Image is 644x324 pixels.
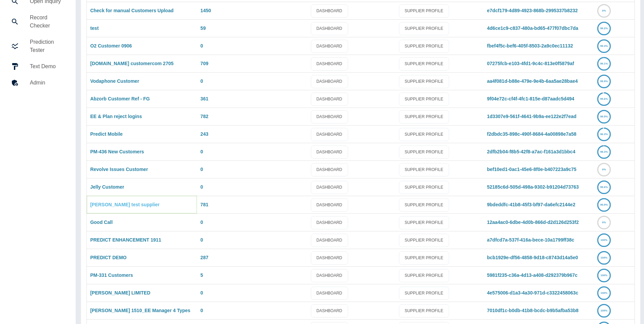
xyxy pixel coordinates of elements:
a: 100% [597,255,611,260]
text: 99.3% [600,44,608,47]
a: DASHBOARD [311,304,348,318]
a: SUPPLIER PROFILE [399,110,449,123]
a: 100% [597,237,611,243]
a: 100% [597,272,611,278]
a: 99.3% [597,43,611,49]
a: PM-436 New Customers [90,149,144,154]
a: SUPPLIER PROFILE [399,128,449,141]
h5: Text Demo [30,62,65,71]
text: 99.1% [600,62,608,65]
a: 1d3307e9-561f-4641-9b9a-ee122e2f7ead [487,114,577,119]
a: f2dbdc35-898c-490f-8684-4a00898e7a58 [487,131,577,137]
a: DASHBOARD [311,269,348,282]
a: [DOMAIN_NAME] customercom 2705 [90,61,174,66]
text: 0% [602,168,606,171]
a: bcb1929e-df56-4858-9d18-c8743d14a5e0 [487,255,578,260]
a: a7dfcd7a-537f-416a-bece-10a1799ff38c [487,237,575,243]
a: fbef4f5c-bef6-405f-8503-2a9c0ec11132 [487,43,573,49]
a: 0 [200,220,203,225]
a: SUPPLIER PROFILE [399,287,449,300]
a: 0% [597,8,611,13]
a: DASHBOARD [311,4,348,18]
a: DASHBOARD [311,163,348,176]
a: PREDICT DEMO [90,255,126,260]
a: DASHBOARD [311,40,348,53]
text: 100% [601,291,607,294]
a: [PERSON_NAME] 1510_EE Manager 4 Types [90,308,190,313]
a: DASHBOARD [311,234,348,247]
a: aa4f081d-b88e-479e-9e4b-6aa5ae28bae4 [487,78,578,84]
a: 12aa4ac0-6dbe-4d0b-866d-d2d126d253f2 [487,220,579,225]
a: 0 [200,78,203,84]
text: 100% [601,239,607,242]
a: 99.6% [597,184,611,190]
a: 0 [200,184,203,190]
a: 781 [200,202,208,207]
a: 9f04e72c-cf4f-4fc1-815e-d87aadc5d494 [487,96,575,101]
a: PREDICT ENHANCEMENT 1911 [90,237,161,243]
a: 98.3% [597,149,611,154]
text: 100% [601,274,607,277]
a: 0 [200,167,203,172]
a: 1450 [200,8,211,13]
a: 52185c6d-505d-498a-9302-b91204d73763 [487,184,579,190]
a: 99.1% [597,61,611,66]
a: Good Call [90,220,113,225]
text: 100% [601,309,607,312]
a: 4d6ce1c9-c837-480a-bd65-477f07dbc7da [487,25,578,31]
a: DASHBOARD [311,216,348,229]
a: 0% [597,220,611,225]
a: Predict Mobile [90,131,123,137]
a: 782 [200,114,208,119]
a: SUPPLIER PROFILE [399,57,449,71]
a: SUPPLIER PROFILE [399,181,449,194]
text: 95.6% [600,97,608,100]
a: DASHBOARD [311,181,348,194]
a: DASHBOARD [311,198,348,212]
text: 99.6% [600,186,608,189]
a: DASHBOARD [311,287,348,300]
h5: Record Checker [30,14,65,30]
a: Abzorb Customer Ref - FG [90,96,150,101]
a: e7dcf179-4d89-4923-868b-2995337b8232 [487,8,578,13]
a: 2dfb2b04-f8b5-42f8-a7ac-f161a3d1bbc4 [487,149,576,154]
a: SUPPLIER PROFILE [399,163,449,176]
a: 0 [200,308,203,313]
a: DASHBOARD [311,93,348,106]
a: DASHBOARD [311,75,348,88]
a: Jelly Customer [90,184,124,190]
a: 95.6% [597,96,611,101]
a: 0 [200,43,203,49]
a: test [90,25,99,31]
a: 100% [597,308,611,313]
a: 100% [597,290,611,296]
a: SUPPLIER PROFILE [399,269,449,282]
a: 99.9% [597,78,611,84]
a: 4e575006-d1a3-4a30-971d-c3322458063c [487,290,578,296]
a: SUPPLIER PROFILE [399,251,449,265]
a: PM-331 Customers [90,272,133,278]
a: SUPPLIER PROFILE [399,304,449,318]
a: DASHBOARD [311,57,348,71]
a: 96.3% [597,131,611,137]
a: DASHBOARD [311,146,348,159]
text: 99.9% [600,80,608,83]
text: 96.3% [600,133,608,136]
a: 9bdeddfc-41b8-45f3-bf97-da6efc2144e2 [487,202,576,207]
a: Check for manual Customers Upload [90,8,174,13]
a: Admin [5,75,70,91]
a: 59 [200,25,206,31]
a: SUPPLIER PROFILE [399,198,449,212]
a: 5981f235-c36a-4d13-a408-d292379b967c [487,272,578,278]
a: EE & Plan reject logins [90,114,142,119]
a: DASHBOARD [311,251,348,265]
a: SUPPLIER PROFILE [399,216,449,229]
a: Record Checker [5,9,70,34]
a: 287 [200,255,208,260]
a: [PERSON_NAME] test supplier [90,202,160,207]
a: 709 [200,61,208,66]
a: SUPPLIER PROFILE [399,93,449,106]
text: 99.9% [600,203,608,206]
a: 99.9% [597,202,611,207]
a: 5 [200,272,203,278]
